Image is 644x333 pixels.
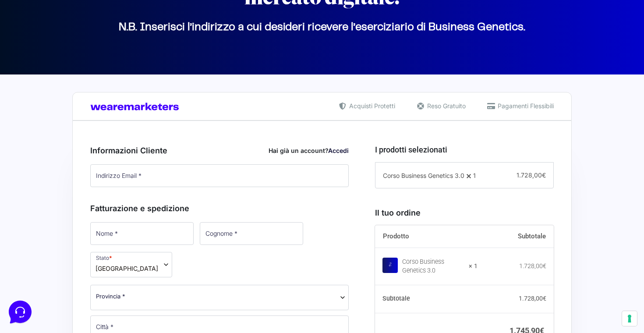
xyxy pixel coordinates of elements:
button: Inizia una conversazione [14,74,161,91]
button: Le tue preferenze relative al consenso per le tecnologie di tracciamento [622,311,637,326]
input: Nome * [90,222,194,245]
img: dark [42,49,60,67]
img: dark [14,49,32,67]
span: Reso Gratuito [425,101,466,110]
span: 1.728,00 [517,171,546,179]
img: dark [28,49,46,67]
img: Corso Business Genetics 3.0 [382,258,398,273]
span: Provincia [90,285,349,310]
bdi: 1.728,00 [519,262,546,269]
th: Prodotto [375,225,478,248]
span: Pagamenti Flessibili [495,101,554,110]
span: 1 [473,172,476,179]
span: Stato [90,252,172,277]
p: Messaggi [76,265,99,273]
input: Indirizzo Email * [90,164,349,187]
p: N.B. Inserisci l’indirizzo a cui desideri ricevere l’eserciziario di Business Genetics. [77,27,567,28]
a: Accedi [328,147,349,154]
button: Messaggi [61,252,115,273]
bdi: 1.728,00 [519,295,546,302]
div: Corso Business Genetics 3.0 [402,258,464,275]
th: Subtotale [478,225,554,248]
input: Cerca un articolo... [20,128,143,136]
span: Le tue conversazioni [14,35,74,42]
span: Romania [96,264,158,273]
span: € [542,171,546,179]
a: Apri Centro Assistenza [93,109,161,116]
span: € [543,295,546,302]
h2: Ciao da Marketers 👋 [7,7,147,21]
span: Corso Business Genetics 3.0 [383,172,464,179]
h3: Il tuo ordine [375,207,554,219]
h3: I prodotti selezionati [375,144,554,156]
button: Aiuto [114,252,168,273]
p: Home [26,265,41,273]
iframe: Customerly Messenger Launcher [7,299,33,325]
strong: × 1 [469,262,478,271]
span: Acquisti Protetti [347,101,395,110]
h3: Informazioni Cliente [90,145,349,156]
span: Trova una risposta [14,109,68,116]
button: Home [7,252,61,273]
span: Inizia una conversazione [57,79,129,86]
span: € [543,262,546,269]
h3: Fatturazione e spedizione [90,202,349,214]
input: Cognome * [200,222,303,245]
span: Provincia * [96,292,125,301]
div: Hai già un account? [269,146,349,155]
th: Subtotale [375,285,478,313]
p: Aiuto [135,265,148,273]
